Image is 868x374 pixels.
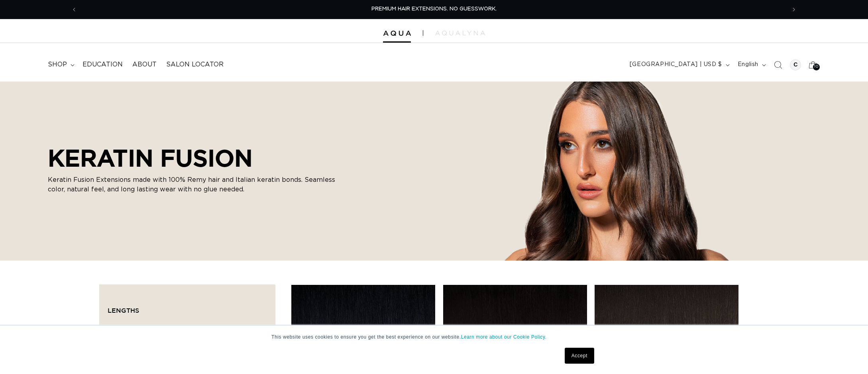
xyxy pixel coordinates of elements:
button: [GEOGRAPHIC_DATA] | USD $ [625,57,733,72]
summary: shop [43,56,78,74]
a: Salon Locator [161,56,228,74]
button: Previous announcement [65,2,83,17]
span: Education [82,60,123,69]
img: aqualyna.com [435,31,485,35]
a: Accept [565,348,594,364]
span: Salon Locator [166,60,224,69]
button: English [733,57,769,72]
summary: Lengths (0 selected) [108,293,267,321]
span: Lengths [108,307,139,314]
a: About [128,56,161,74]
p: Keratin Fusion Extensions made with 100% Remy hair and Italian keratin bonds. Seamless color, nat... [48,175,351,194]
span: [GEOGRAPHIC_DATA] | USD $ [630,60,722,69]
h2: KERATIN FUSION [48,144,351,172]
span: PREMIUM HAIR EXTENSIONS. NO GUESSWORK. [371,6,497,12]
span: English [738,60,758,69]
a: Learn more about our Cookie Policy. [461,334,547,340]
a: Education [78,56,128,74]
p: This website uses cookies to ensure you get the best experience on our website. [271,333,597,341]
summary: Search [769,56,787,74]
button: Next announcement [785,2,803,17]
span: shop [48,60,67,69]
img: Aqua Hair Extensions [383,31,411,36]
span: 10 [814,64,818,70]
span: About [132,60,157,69]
